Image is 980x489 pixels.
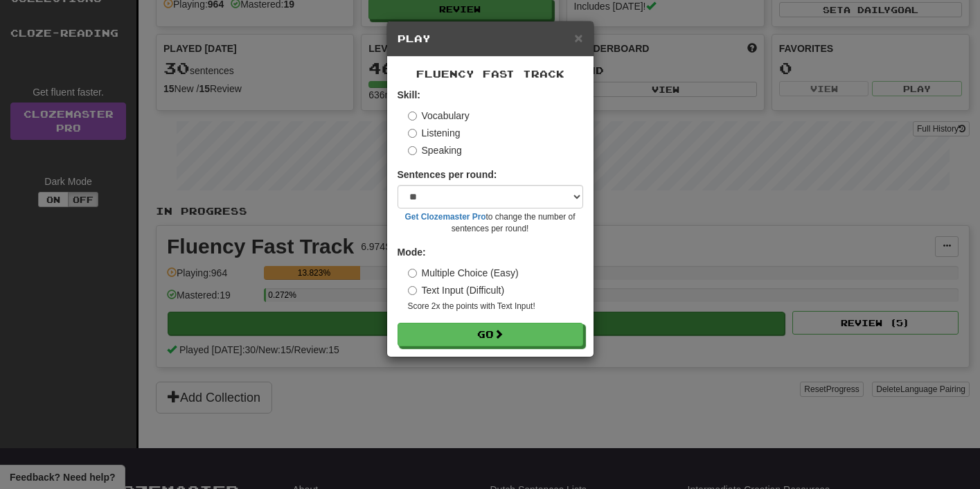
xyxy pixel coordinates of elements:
small: Score 2x the points with Text Input ! [408,301,583,312]
small: to change the number of sentences per round! [398,211,583,235]
h5: Play [398,32,583,46]
label: Listening [408,126,461,140]
input: Listening [408,129,417,138]
label: Vocabulary [408,109,470,123]
label: Sentences per round: [398,168,497,181]
strong: Skill: [398,89,420,100]
label: Text Input (Difficult) [408,283,505,297]
input: Text Input (Difficult) [408,286,417,295]
input: Multiple Choice (Easy) [408,269,417,278]
a: Get Clozemaster Pro [405,212,486,222]
span: Fluency Fast Track [416,68,564,80]
label: Speaking [408,143,462,157]
label: Multiple Choice (Easy) [408,266,519,280]
button: Close [574,30,582,45]
input: Vocabulary [408,112,417,121]
input: Speaking [408,146,417,155]
span: × [574,30,582,46]
strong: Mode: [398,247,426,258]
button: Go [398,323,583,346]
